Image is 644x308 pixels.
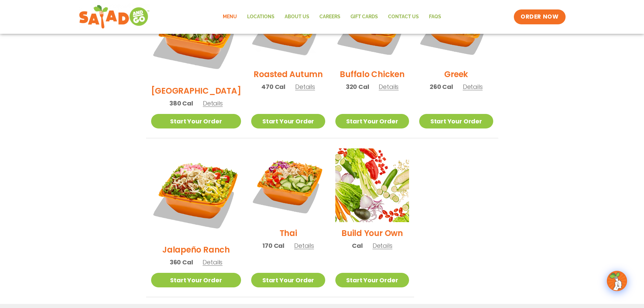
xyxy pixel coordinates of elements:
a: Locations [242,9,280,25]
a: Start Your Order [335,114,409,128]
span: 260 Cal [430,82,453,91]
h2: Buffalo Chicken [340,68,404,80]
span: Details [379,82,399,91]
span: 320 Cal [346,82,369,91]
span: Details [294,241,314,250]
h2: Roasted Autumn [254,68,323,80]
a: FAQs [424,9,446,25]
img: Product photo for Build Your Own [335,148,409,222]
a: Start Your Order [151,114,241,128]
h2: Build Your Own [341,227,403,239]
a: Start Your Order [335,273,409,287]
span: ORDER NOW [521,13,558,21]
h2: Thai [280,227,297,239]
span: Cal [352,241,362,250]
a: Careers [314,9,345,25]
a: ORDER NOW [514,9,565,24]
span: 170 Cal [262,241,284,250]
a: Start Your Order [251,114,325,128]
nav: Menu [218,9,446,25]
h2: Greek [444,68,468,80]
a: GIFT CARDS [345,9,383,25]
a: Menu [218,9,242,25]
img: wpChatIcon [607,271,626,290]
span: Details [202,258,222,266]
span: 470 Cal [261,82,285,91]
span: 380 Cal [169,99,193,108]
img: Product photo for Thai Salad [251,148,325,222]
img: Product photo for Jalapeño Ranch Salad [151,148,241,239]
span: Details [203,99,223,108]
a: Start Your Order [419,114,493,128]
span: Details [373,241,392,250]
span: Details [463,82,483,91]
img: new-SAG-logo-768×292 [79,3,150,30]
span: 360 Cal [170,258,193,267]
a: About Us [280,9,314,25]
a: Contact Us [383,9,424,25]
h2: [GEOGRAPHIC_DATA] [151,85,241,97]
a: Start Your Order [151,273,241,287]
a: Start Your Order [251,273,325,287]
span: Details [295,82,315,91]
h2: Jalapeño Ranch [162,244,230,256]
